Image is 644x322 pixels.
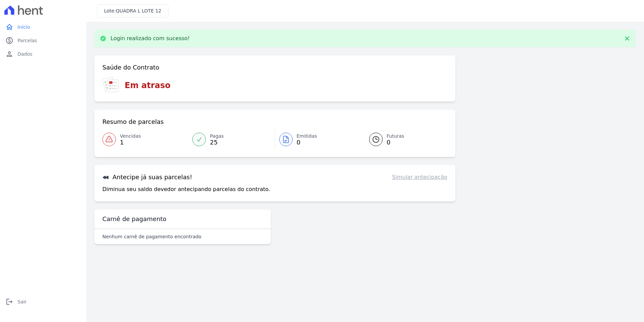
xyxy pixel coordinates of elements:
[18,24,30,30] span: Início
[18,51,32,57] span: Dados
[18,37,37,44] span: Parcelas
[387,140,404,145] span: 0
[387,133,404,140] span: Futuras
[5,23,13,31] i: home
[3,34,84,47] a: paidParcelas
[125,79,170,91] h3: Em atraso
[361,130,447,149] a: Futuras 0
[3,20,84,34] a: homeInício
[275,130,361,149] a: Emitidas 0
[210,133,224,140] span: Pagas
[102,130,188,149] a: Vencidas 1
[102,185,270,193] p: Diminua seu saldo devedor antecipando parcelas do contrato.
[102,173,192,181] h3: Antecipe já suas parcelas!
[392,173,447,181] a: Simular antecipação
[5,50,13,58] i: person
[104,7,161,15] h3: Lote:
[102,215,166,223] h3: Carnê de pagamento
[3,47,84,61] a: personDados
[188,130,275,149] a: Pagas 25
[102,118,164,126] h3: Resumo de parcelas
[5,36,13,45] i: paid
[120,133,141,140] span: Vencidas
[102,233,201,240] p: Nenhum carnê de pagamento encontrado
[5,298,13,306] i: logout
[3,295,84,308] a: logoutSair
[297,133,317,140] span: Emitidas
[120,140,141,145] span: 1
[18,298,27,305] span: Sair
[102,63,159,72] h3: Saúde do Contrato
[116,8,161,14] span: QUADRA L LOTE 12
[110,35,190,42] p: Login realizado com sucesso!
[210,140,224,145] span: 25
[297,140,317,145] span: 0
